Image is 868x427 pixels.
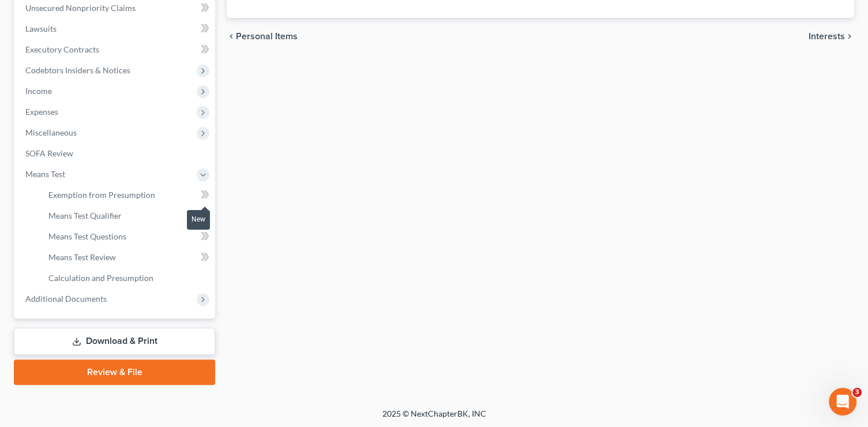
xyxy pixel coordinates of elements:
a: Exemption from Presumption [39,185,215,205]
span: Codebtors Insiders & Notices [25,65,130,75]
span: Unsecured Nonpriority Claims [25,3,136,13]
span: Means Test Questions [48,231,126,241]
a: Download & Print [14,328,215,355]
span: Additional Documents [25,294,107,304]
span: Expenses [25,107,58,117]
span: Personal Items [236,32,298,41]
button: Interests chevron_right [809,32,854,41]
span: Miscellaneous [25,128,77,137]
span: Means Test Qualifier [48,211,122,220]
a: Means Test Questions [39,226,215,247]
span: Exemption from Presumption [48,190,155,200]
a: Means Test Qualifier [39,205,215,226]
a: SOFA Review [16,143,215,164]
span: Lawsuits [25,24,57,33]
a: Lawsuits [16,18,215,39]
span: Calculation and Presumption [48,273,153,283]
a: Means Test Review [39,247,215,268]
i: chevron_left [227,32,236,41]
span: Executory Contracts [25,44,99,54]
iframe: Intercom live chat [829,388,856,415]
span: Means Test [25,169,65,179]
div: New [187,210,210,229]
i: chevron_right [845,32,854,41]
span: Means Test Review [48,252,116,262]
button: chevron_left Personal Items [227,32,298,41]
span: Income [25,86,52,96]
a: Calculation and Presumption [39,268,215,289]
span: 3 [852,388,862,397]
a: Review & File [14,359,215,385]
span: Interests [809,32,845,41]
a: Executory Contracts [16,39,215,60]
span: SOFA Review [25,148,73,158]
